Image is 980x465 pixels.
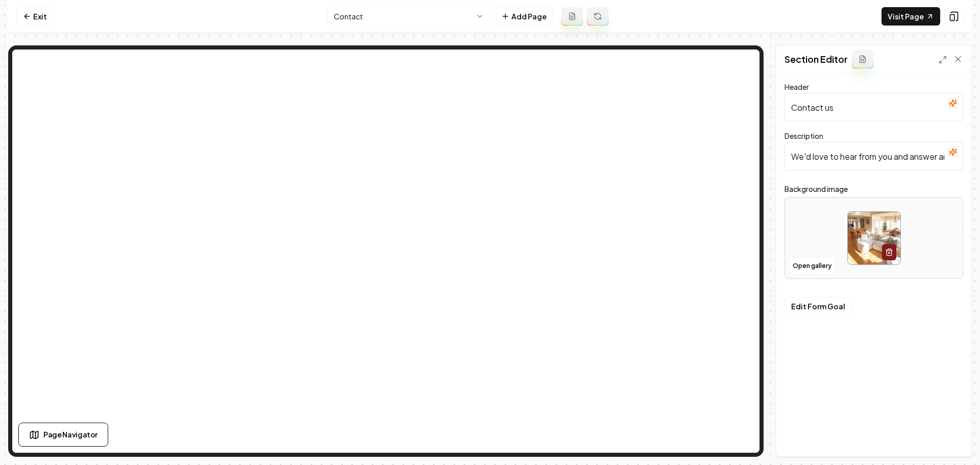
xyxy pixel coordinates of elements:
button: Add Page [495,7,553,26]
button: Page Navigator [18,423,108,447]
button: Add admin section prompt [852,50,873,68]
span: Page Navigator [43,429,97,440]
input: Description [785,142,963,170]
a: Visit Page [881,7,940,26]
label: Background image [785,183,963,195]
label: Description [785,131,823,140]
a: Edit Form Goal [785,301,852,311]
label: Header [785,82,809,91]
button: Add admin page prompt [561,7,583,26]
button: Open gallery [789,258,835,274]
input: Header [785,93,963,121]
button: Regenerate page [587,7,608,26]
a: Exit [16,7,54,26]
button: Edit Form Goal [785,297,852,315]
h2: Section Editor [785,52,848,66]
img: image [848,212,900,264]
